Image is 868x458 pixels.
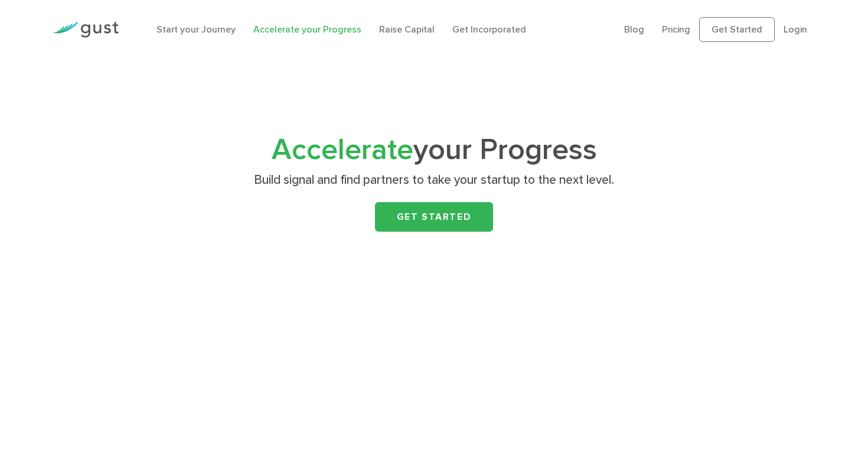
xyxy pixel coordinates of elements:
[272,132,413,167] span: Accelerate
[156,24,236,35] a: Start your Journey
[379,24,435,35] a: Raise Capital
[784,24,807,35] a: Login
[662,24,690,35] a: Pricing
[253,24,361,35] a: Accelerate your Progress
[624,24,644,35] a: Blog
[375,202,493,232] a: Get Started
[53,22,119,38] img: Gust Logo
[205,172,663,189] p: Build signal and find partners to take your startup to the next level.
[452,24,526,35] a: Get Incorporated
[201,137,667,164] h1: your Progress
[699,17,775,42] a: Get Started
